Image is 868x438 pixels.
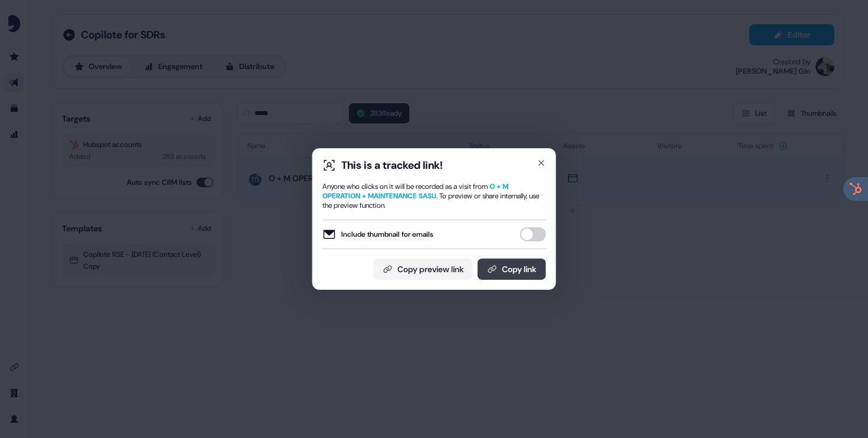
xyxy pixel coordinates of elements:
[341,158,443,172] div: This is a tracked link!
[478,259,546,280] button: Copy link
[322,182,508,201] span: O + M OPERATION + MAINTENANCE SASU
[322,182,546,210] div: Anyone who clicks on it will be recorded as a visit from . To preview or share internally, use th...
[374,259,473,280] button: Copy preview link
[322,227,433,241] label: Include thumbnail for emails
